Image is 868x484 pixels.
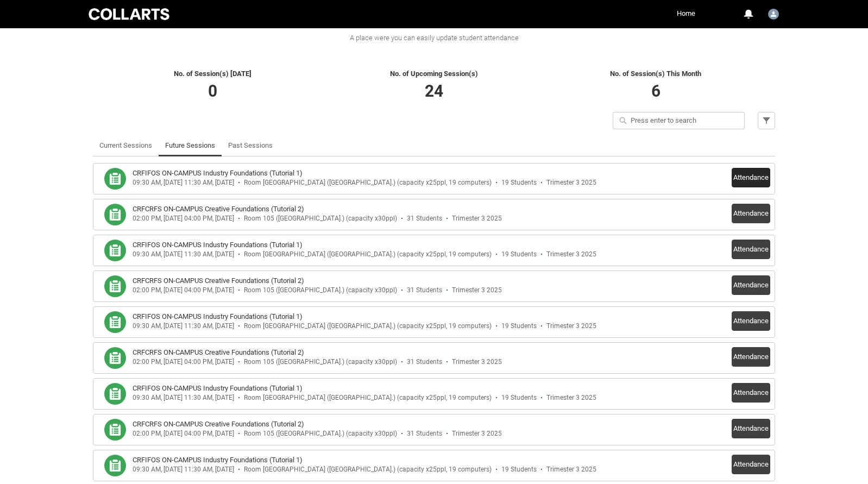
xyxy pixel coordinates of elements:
div: 02:00 PM, [DATE] 04:00 PM, [DATE] [133,430,234,438]
button: User Profile Faculty.mlafontaine [765,4,782,22]
div: 19 Students [501,322,537,330]
h3: CRFIFOS ON-CAMPUS Industry Foundations (Tutorial 1) [133,455,303,466]
div: Trimester 3 2025 [452,430,502,438]
div: Trimester 3 2025 [452,286,502,294]
span: No. of Session(s) This Month [610,70,701,78]
div: Room [GEOGRAPHIC_DATA] ([GEOGRAPHIC_DATA].) (capacity x25ppl, 19 computers) [244,250,492,259]
button: Attendance [732,419,770,438]
div: Trimester 3 2025 [546,179,596,187]
div: 31 Students [407,215,442,223]
div: 02:00 PM, [DATE] 04:00 PM, [DATE] [133,286,234,294]
div: 19 Students [501,250,537,259]
div: 09:30 AM, [DATE] 11:30 AM, [DATE] [133,394,234,402]
div: Trimester 3 2025 [546,250,596,259]
div: 31 Students [407,358,442,366]
a: Past Sessions [228,135,273,156]
h3: CRFIFOS ON-CAMPUS Industry Foundations (Tutorial 1) [133,383,303,394]
div: Trimester 3 2025 [452,358,502,366]
h3: CRFCRFS ON-CAMPUS Creative Foundations (Tutorial 2) [133,347,304,358]
div: 09:30 AM, [DATE] 11:30 AM, [DATE] [133,322,234,330]
button: Attendance [732,168,770,187]
img: Faculty.mlafontaine [768,9,779,20]
span: 0 [208,81,217,100]
a: Future Sessions [165,135,215,156]
div: Room 105 ([GEOGRAPHIC_DATA].) (capacity x30ppl) [244,430,397,438]
button: Attendance [732,204,770,223]
div: Trimester 3 2025 [546,466,596,474]
div: 09:30 AM, [DATE] 11:30 AM, [DATE] [133,179,234,187]
a: Home [674,5,698,22]
div: Trimester 3 2025 [452,215,502,223]
h3: CRFCRFS ON-CAMPUS Creative Foundations (Tutorial 2) [133,275,304,286]
div: Trimester 3 2025 [546,322,596,330]
h3: CRFCRFS ON-CAMPUS Creative Foundations (Tutorial 2) [133,419,304,430]
div: Room [GEOGRAPHIC_DATA] ([GEOGRAPHIC_DATA].) (capacity x25ppl, 19 computers) [244,394,492,402]
div: Room [GEOGRAPHIC_DATA] ([GEOGRAPHIC_DATA].) (capacity x25ppl, 19 computers) [244,179,492,187]
div: 19 Students [501,179,537,187]
div: 31 Students [407,430,442,438]
h3: CRFCRFS ON-CAMPUS Creative Foundations (Tutorial 2) [133,204,304,215]
div: 02:00 PM, [DATE] 04:00 PM, [DATE] [133,215,234,223]
span: 24 [425,81,443,100]
button: Filter [758,112,775,129]
span: No. of Upcoming Session(s) [390,70,478,78]
div: 09:30 AM, [DATE] 11:30 AM, [DATE] [133,466,234,474]
li: Future Sessions [159,135,222,156]
button: Attendance [732,455,770,474]
button: Attendance [732,311,770,331]
button: Attendance [732,383,770,403]
button: Attendance [732,275,770,295]
button: Attendance [732,347,770,367]
div: Room 105 ([GEOGRAPHIC_DATA].) (capacity x30ppl) [244,286,397,294]
div: 09:30 AM, [DATE] 11:30 AM, [DATE] [133,250,234,259]
div: 19 Students [501,466,537,474]
h3: CRFIFOS ON-CAMPUS Industry Foundations (Tutorial 1) [133,240,303,250]
li: Current Sessions [93,135,159,156]
span: 6 [651,81,661,100]
li: Past Sessions [222,135,279,156]
div: Room [GEOGRAPHIC_DATA] ([GEOGRAPHIC_DATA].) (capacity x25ppl, 19 computers) [244,466,492,474]
div: 02:00 PM, [DATE] 04:00 PM, [DATE] [133,358,234,366]
div: Room 105 ([GEOGRAPHIC_DATA].) (capacity x30ppl) [244,358,397,366]
h3: CRFIFOS ON-CAMPUS Industry Foundations (Tutorial 1) [133,168,303,179]
h3: CRFIFOS ON-CAMPUS Industry Foundations (Tutorial 1) [133,311,303,322]
div: Room [GEOGRAPHIC_DATA] ([GEOGRAPHIC_DATA].) (capacity x25ppl, 19 computers) [244,322,492,330]
a: Current Sessions [99,135,152,156]
div: Room 105 ([GEOGRAPHIC_DATA].) (capacity x30ppl) [244,215,397,223]
input: Press enter to search [613,112,745,129]
div: 31 Students [407,286,442,294]
div: 19 Students [501,394,537,402]
button: Attendance [732,240,770,259]
span: No. of Session(s) [DATE] [174,70,251,78]
div: Trimester 3 2025 [546,394,596,402]
div: A place were you can easily update student attendance [93,33,775,43]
